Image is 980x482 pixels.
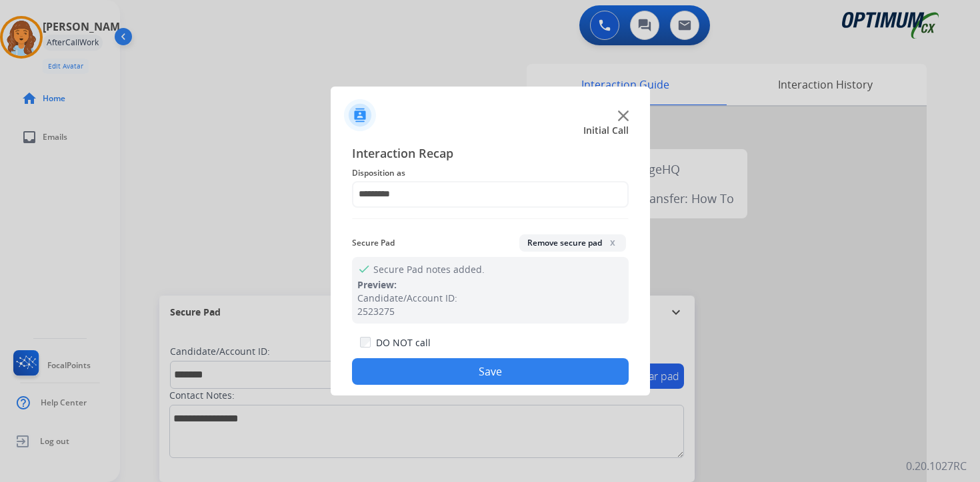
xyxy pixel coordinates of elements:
span: Disposition as [352,165,629,181]
button: Remove secure padx [519,234,626,252]
button: Save [352,358,629,385]
span: Interaction Recap [352,144,629,165]
mat-icon: check [357,262,368,273]
img: contact-recap-line.svg [352,218,629,219]
img: contactIcon [344,99,376,131]
label: DO NOT call [376,336,431,350]
span: Secure Pad [352,235,395,251]
p: 0.20.1027RC [906,458,967,474]
span: x [607,237,618,248]
span: Initial Call [583,124,629,137]
div: Candidate/Account ID: 2523275 [357,292,623,318]
span: Preview: [357,278,397,291]
div: Secure Pad notes added. [352,257,629,324]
